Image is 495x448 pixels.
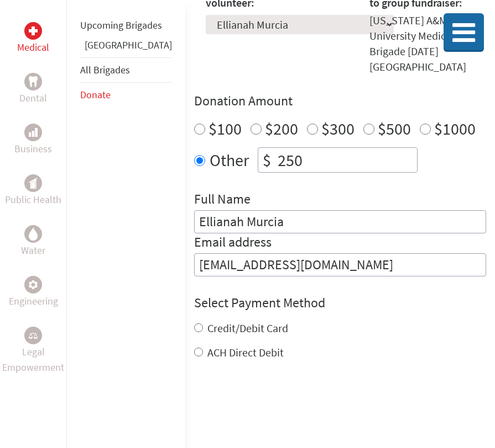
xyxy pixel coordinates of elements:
a: MedicalMedical [17,22,49,55]
a: Upcoming Brigades [80,19,162,31]
div: $ [258,148,275,172]
img: Legal Empowerment [29,332,38,339]
img: Business [29,128,38,137]
label: Email address [194,233,272,253]
label: $100 [209,118,242,139]
input: Your Email [194,253,486,276]
label: $300 [321,118,355,139]
a: EngineeringEngineering [9,276,58,309]
label: Credit/Debit Card [207,321,288,335]
p: Water [21,243,45,258]
label: $500 [378,118,411,139]
img: Medical [29,26,38,35]
li: Panama [80,38,172,57]
label: ACH Direct Debit [207,345,284,359]
li: Upcoming Brigades [80,13,172,38]
a: Public HealthPublic Health [5,174,61,207]
h4: Select Payment Method [194,294,486,312]
img: Engineering [29,280,38,289]
p: Dental [19,90,47,106]
div: Medical [24,22,42,40]
label: $1000 [434,118,476,139]
div: Water [24,225,42,243]
a: Legal EmpowermentLegal Empowerment [2,327,64,375]
img: Dental [29,76,38,87]
div: Engineering [24,276,42,294]
label: $200 [265,118,298,139]
p: Medical [17,40,49,55]
input: Enter Amount [275,148,417,172]
div: Dental [24,73,42,90]
h4: Donation Amount [194,92,486,110]
img: Public Health [29,178,38,189]
p: Legal Empowerment [2,344,64,375]
a: WaterWater [21,225,45,258]
label: Other [210,147,249,173]
li: Donate [80,83,172,107]
p: Public Health [5,192,61,207]
a: Donate [80,88,111,101]
label: Full Name [194,190,251,210]
p: Engineering [9,294,58,309]
iframe: reCAPTCHA [194,382,362,425]
div: Public Health [24,174,42,192]
p: Business [14,141,52,157]
li: All Brigades [80,57,172,83]
div: Legal Empowerment [24,327,42,344]
a: DentalDental [19,73,47,106]
img: Water [29,227,38,240]
div: Business [24,124,42,141]
a: BusinessBusiness [14,124,52,157]
input: Enter Full Name [194,210,486,233]
div: [US_STATE] A&M University Medical Brigade [DATE] [GEOGRAPHIC_DATA] [369,13,486,74]
a: All Brigades [80,63,130,76]
a: [GEOGRAPHIC_DATA] [85,39,172,51]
